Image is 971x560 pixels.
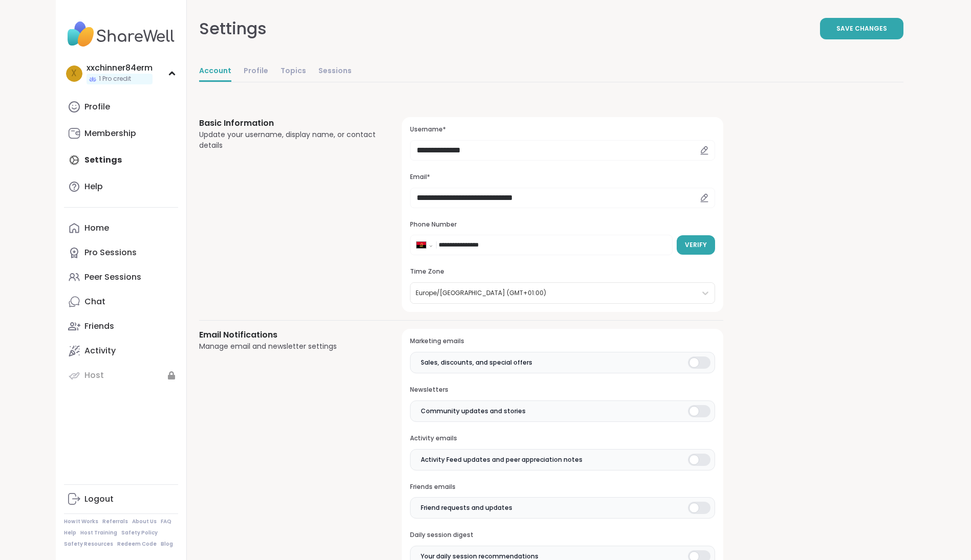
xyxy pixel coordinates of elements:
div: Manage email and newsletter settings [199,341,378,352]
h3: Daily session digest [410,531,715,540]
div: Profile [84,101,110,113]
h3: Email* [410,173,715,182]
span: Activity Feed updates and peer appreciation notes [421,455,582,464]
a: Account [199,61,231,82]
h3: Time Zone [410,267,715,276]
div: Host [84,370,104,381]
h3: Phone Number [410,220,715,229]
a: Host [64,363,178,388]
a: Topics [280,61,306,82]
div: Home [84,222,109,234]
span: Friend requests and updates [421,503,512,512]
h3: Username* [410,125,715,134]
a: Referrals [102,518,128,525]
a: Help [64,529,76,536]
a: Activity [64,339,178,363]
a: Redeem Code [117,541,157,548]
a: Logout [64,487,178,511]
a: Safety Resources [64,541,113,548]
button: Save Changes [820,18,903,39]
a: Sessions [318,61,352,82]
a: Chat [64,289,178,314]
a: Blog [161,541,173,548]
a: Profile [244,61,268,82]
div: Pro Sessions [84,247,137,258]
img: ShareWell Nav Logo [64,16,178,52]
div: Help [84,181,103,192]
a: Host Training [80,529,117,536]
h3: Newsletters [410,386,715,394]
h3: Marketing emails [410,337,715,346]
a: Safety Policy [121,529,158,536]
div: Peer Sessions [84,272,141,283]
span: Sales, discounts, and special offers [421,358,532,367]
span: x [71,67,77,80]
a: Profile [64,95,178,119]
h3: Friends emails [410,483,715,491]
div: Chat [84,296,105,307]
a: Pro Sessions [64,240,178,265]
button: Verify [677,235,715,255]
h3: Basic Information [199,117,378,129]
a: Friends [64,314,178,339]
span: Community updates and stories [421,407,526,416]
div: xxchinner84erm [87,62,153,74]
a: FAQ [161,518,171,525]
span: Verify [685,240,707,250]
div: Settings [199,16,267,41]
span: 1 Pro credit [99,75,131,83]
div: Membership [84,128,136,139]
a: How It Works [64,518,98,525]
a: Membership [64,121,178,146]
a: Peer Sessions [64,265,178,289]
h3: Activity emails [410,434,715,443]
div: Update your username, display name, or contact details [199,129,378,151]
span: Save Changes [836,24,887,33]
div: Logout [84,494,114,505]
div: Friends [84,321,114,332]
a: Help [64,174,178,199]
a: Home [64,216,178,240]
div: Activity [84,345,116,356]
h3: Email Notifications [199,329,378,341]
a: About Us [132,518,157,525]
